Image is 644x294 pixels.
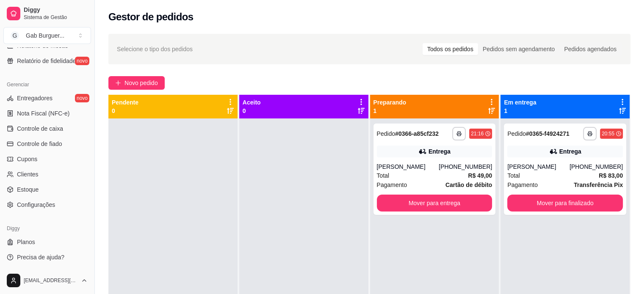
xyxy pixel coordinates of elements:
[17,124,63,133] span: Controle de caixa
[243,107,261,115] p: 0
[124,78,158,88] span: Novo pedido
[377,130,395,137] span: Pedido
[17,170,39,179] span: Clientes
[3,198,91,212] a: Configurações
[26,31,64,40] div: Gab Burguer ...
[468,172,492,179] strong: R$ 49,00
[3,183,91,196] a: Estoque
[3,27,91,44] button: Select a team
[602,130,614,137] div: 20:55
[117,44,193,54] span: Selecione o tipo dos pedidos
[504,107,536,115] p: 1
[3,54,91,68] a: Relatório de fidelidadenovo
[574,181,623,188] strong: Transferência Pix
[3,137,91,151] a: Controle de fiado
[3,168,91,181] a: Clientes
[526,130,569,137] strong: # 0365-f4924271
[17,94,53,102] span: Entregadores
[507,171,520,180] span: Total
[3,78,91,91] div: Gerenciar
[559,147,581,156] div: Entrega
[3,270,91,291] button: [EMAIL_ADDRESS][DOMAIN_NAME]
[3,235,91,249] a: Planos
[11,31,19,40] span: G
[24,14,88,21] span: Sistema de Gestão
[3,107,91,120] a: Nota Fiscal (NFC-e)
[3,152,91,166] a: Cupons
[243,98,261,107] p: Aceito
[428,147,451,156] div: Entrega
[3,122,91,135] a: Controle de caixa
[3,222,91,235] div: Diggy
[17,57,76,65] span: Relatório de fidelidade
[112,98,138,107] p: Pendente
[17,140,62,148] span: Controle de fiado
[377,195,492,212] button: Mover para entrega
[24,6,88,14] span: Diggy
[599,172,623,179] strong: R$ 83,00
[377,171,390,180] span: Total
[112,107,138,115] p: 0
[507,162,569,171] div: [PERSON_NAME]
[17,238,35,246] span: Planos
[17,185,39,194] span: Estoque
[507,195,623,212] button: Mover para finalizado
[17,253,64,261] span: Precisa de ajuda?
[478,43,559,55] div: Pedidos sem agendamento
[507,180,538,190] span: Pagamento
[17,109,69,118] span: Nota Fiscal (NFC-e)
[108,76,165,90] button: Novo pedido
[377,180,407,190] span: Pagamento
[439,162,492,171] div: [PHONE_NUMBER]
[395,130,439,137] strong: # 0366-a85cf232
[3,250,91,264] a: Precisa de ajuda?
[108,10,193,24] h2: Gestor de pedidos
[507,130,526,137] span: Pedido
[559,43,621,55] div: Pedidos agendados
[373,98,406,107] p: Preparando
[24,277,77,284] span: [EMAIL_ADDRESS][DOMAIN_NAME]
[471,130,484,137] div: 21:16
[17,201,55,209] span: Configurações
[445,181,492,188] strong: Cartão de débito
[377,162,439,171] div: [PERSON_NAME]
[373,107,406,115] p: 1
[423,43,478,55] div: Todos os pedidos
[504,98,536,107] p: Em entrega
[3,3,91,24] a: DiggySistema de Gestão
[115,80,121,86] span: plus
[569,162,623,171] div: [PHONE_NUMBER]
[3,91,91,105] a: Entregadoresnovo
[17,155,37,163] span: Cupons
